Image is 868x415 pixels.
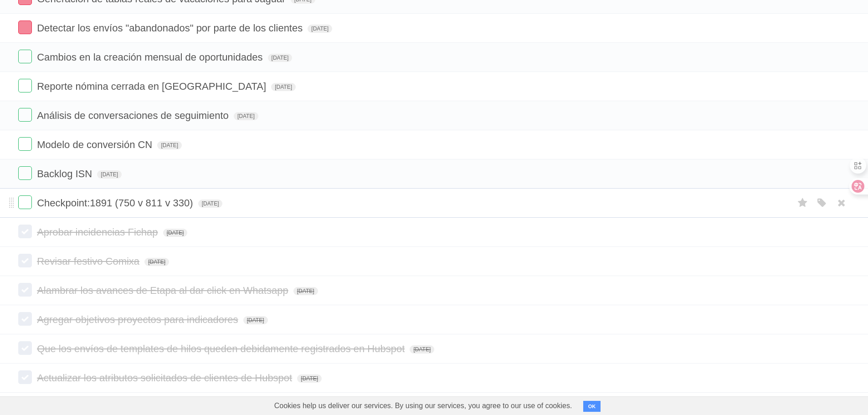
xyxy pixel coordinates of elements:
[37,256,142,267] span: Revisar festivo Comixa
[37,22,305,34] span: Detectar los envíos "abandonados" por parte de los clientes
[293,287,318,295] span: [DATE]
[271,83,296,91] span: [DATE]
[37,343,407,354] span: Que los envíos de templates de hilos queden debidamente registrados en Hubspot
[97,170,122,179] span: [DATE]
[18,254,32,267] label: Done
[37,139,154,150] span: Modelo de conversión CN
[144,258,169,266] span: [DATE]
[37,226,160,238] span: Aprobar incidencias Fichap
[37,110,231,121] span: Análisis de conversaciones de seguimiento
[198,200,223,208] span: [DATE]
[234,112,258,120] span: [DATE]
[18,195,32,209] label: Done
[308,25,332,33] span: [DATE]
[37,314,240,325] span: Agregar objetivos proyectos para indicadores
[265,397,581,415] span: Cookies help us deliver our services. By using our services, you agree to our use of cookies.
[18,137,32,151] label: Done
[18,108,32,122] label: Done
[243,316,268,324] span: [DATE]
[18,312,32,326] label: Done
[18,283,32,297] label: Done
[18,166,32,180] label: Done
[157,141,182,149] span: [DATE]
[37,168,94,179] span: Backlog ISN
[18,341,32,355] label: Done
[37,372,294,384] span: Actualizar los atributos solicitados de clientes de Hubspot
[37,197,195,209] span: Checkpoint:1891 (750 v 811 v 330)
[18,79,32,92] label: Done
[410,345,434,354] span: [DATE]
[18,370,32,384] label: Done
[268,54,293,62] span: [DATE]
[18,225,32,238] label: Done
[18,50,32,63] label: Done
[18,20,32,34] label: Done
[37,81,268,92] span: Reporte nómina cerrada en [GEOGRAPHIC_DATA]
[297,374,322,383] span: [DATE]
[583,401,601,412] button: OK
[37,51,265,63] span: Cambios en la creación mensual de oportunidades
[37,285,291,296] span: Alambrar los avances de Etapa al dar click en Whatsapp
[163,229,188,237] span: [DATE]
[794,195,812,210] label: Star task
